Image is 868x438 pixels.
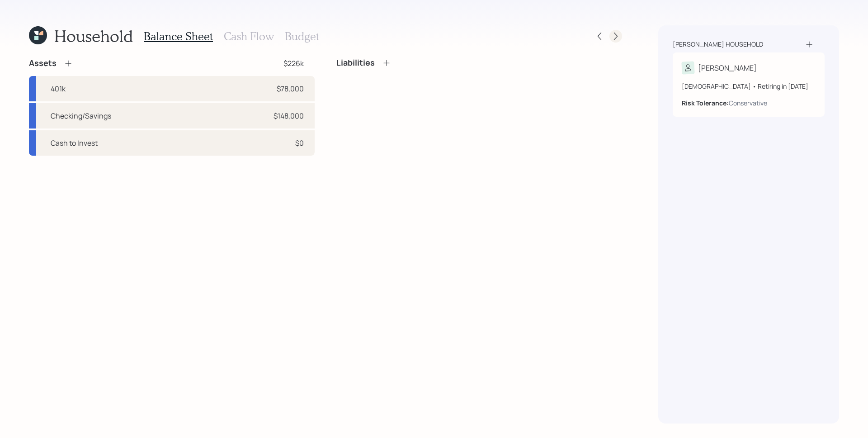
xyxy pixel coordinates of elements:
[51,83,66,94] div: 401k
[274,110,304,121] div: $148,000
[682,81,816,91] div: [DEMOGRAPHIC_DATA] • Retiring in [DATE]
[144,30,213,43] h3: Balance Sheet
[51,138,98,148] div: Cash to Invest
[277,83,304,94] div: $78,000
[698,62,757,73] div: [PERSON_NAME]
[295,138,304,148] div: $0
[682,99,729,107] b: Risk Tolerance:
[54,26,133,46] h1: Household
[224,30,274,43] h3: Cash Flow
[336,58,375,68] h4: Liabilities
[29,58,57,68] h4: Assets
[283,58,304,69] div: $226k
[51,110,111,121] div: Checking/Savings
[729,98,767,108] div: Conservative
[285,30,319,43] h3: Budget
[673,40,763,49] div: [PERSON_NAME] household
